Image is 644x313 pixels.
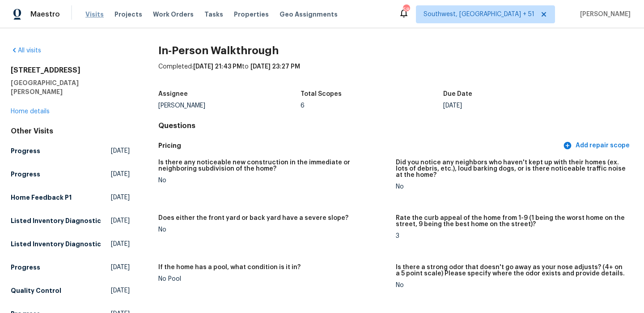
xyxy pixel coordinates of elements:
[11,263,40,272] h5: Progress
[11,283,130,299] a: Quality Control[DATE]
[11,189,130,206] a: Home Feedback P1[DATE]
[576,10,631,19] span: [PERSON_NAME]
[11,166,130,182] a: Progress[DATE]
[158,159,389,172] h5: Is there any noticeable new construction in the immediate or neighboring subdivision of the home?
[396,282,626,288] div: No
[111,263,130,272] span: [DATE]
[158,264,301,270] h5: If the home has a pool, what condition is it in?
[158,276,389,282] div: No Pool
[111,216,130,225] span: [DATE]
[158,227,389,233] div: No
[396,184,626,190] div: No
[158,141,561,150] h5: Pricing
[396,264,626,277] h5: Is there a strong odor that doesn't go away as your nose adjusts? (4+ on a 5 point scale) Please ...
[158,103,301,109] div: [PERSON_NAME]
[11,108,50,115] a: Home details
[11,286,61,295] h5: Quality Control
[193,64,242,70] span: [DATE] 21:43 PM
[11,66,130,75] h2: [STREET_ADDRESS]
[396,159,626,178] h5: Did you notice any neighbors who haven't kept up with their homes (ex. lots of debris, etc.), lou...
[85,10,104,19] span: Visits
[250,64,300,70] span: [DATE] 23:27 PM
[424,10,534,19] span: Southwest, [GEOGRAPHIC_DATA] + 51
[111,193,130,202] span: [DATE]
[114,10,142,19] span: Projects
[111,286,130,295] span: [DATE]
[153,10,194,19] span: Work Orders
[403,5,409,14] div: 583
[158,121,633,130] h4: Questions
[443,103,586,109] div: [DATE]
[11,127,130,136] div: Other Visits
[234,10,269,19] span: Properties
[158,215,348,221] h5: Does either the front yard or back yard have a severe slope?
[111,240,130,249] span: [DATE]
[561,137,633,154] button: Add repair scope
[11,193,72,202] h5: Home Feedback P1
[111,170,130,179] span: [DATE]
[396,233,626,239] div: 3
[301,91,342,97] h5: Total Scopes
[301,103,443,109] div: 6
[158,91,188,97] h5: Assignee
[11,47,41,54] a: All visits
[11,143,130,159] a: Progress[DATE]
[11,146,40,155] h5: Progress
[11,240,101,249] h5: Listed Inventory Diagnostic
[204,11,223,17] span: Tasks
[11,236,130,252] a: Listed Inventory Diagnostic[DATE]
[111,146,130,155] span: [DATE]
[158,46,633,55] h2: In-Person Walkthrough
[30,10,60,19] span: Maestro
[565,140,630,151] span: Add repair scope
[11,216,101,225] h5: Listed Inventory Diagnostic
[158,177,389,184] div: No
[11,213,130,229] a: Listed Inventory Diagnostic[DATE]
[280,10,338,19] span: Geo Assignments
[158,62,633,86] div: Completed: to
[396,215,626,227] h5: Rate the curb appeal of the home from 1-9 (1 being the worst home on the street, 9 being the best...
[11,170,40,179] h5: Progress
[443,91,472,97] h5: Due Date
[11,78,130,96] h5: [GEOGRAPHIC_DATA][PERSON_NAME]
[11,259,130,275] a: Progress[DATE]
